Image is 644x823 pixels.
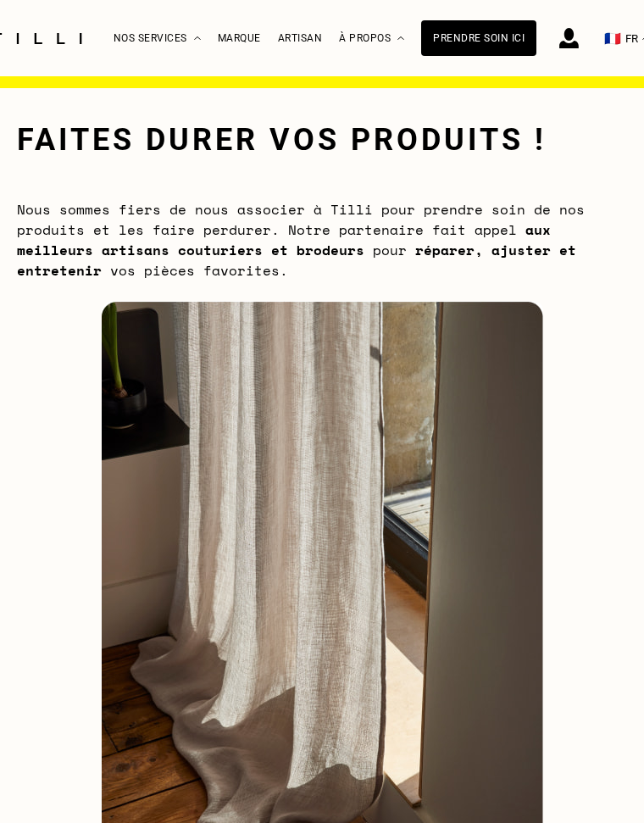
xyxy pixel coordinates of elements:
div: À propos [339,1,404,76]
b: aux meilleurs artisans couturiers et brodeurs [17,220,551,260]
a: Marque [218,32,261,44]
span: 🇫🇷 [604,31,621,47]
a: Prendre soin ici [421,20,536,56]
img: icône connexion [559,28,579,48]
h1: Faites durer vos produits ! [17,122,547,158]
b: réparer, ajuster et entretenir [17,240,576,281]
img: Menu déroulant [194,36,201,41]
span: Nous sommes fiers de nous associer à Tilli pour prendre soin de nos produits et les faire perdure... [17,199,585,281]
img: Menu déroulant à propos [397,36,404,41]
div: Nos services [114,1,201,76]
a: Artisan [278,32,323,44]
